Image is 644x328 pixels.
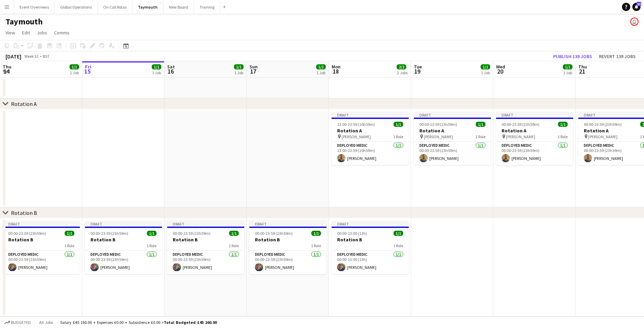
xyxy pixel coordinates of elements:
app-card-role: Deployed Medic1/100:00-13:00 (13h)[PERSON_NAME] [332,251,409,274]
div: Draft [85,221,162,227]
span: 13:00-23:59 (10h59m) [337,122,375,127]
span: 1 Role [558,134,568,139]
span: Tue [414,64,422,70]
span: 00:00-23:59 (23h59m) [90,231,128,236]
a: Jobs [34,28,50,37]
span: 1/1 [558,122,568,127]
span: 1/1 [65,231,74,236]
h3: Rotation A [496,128,573,134]
app-card-role: Deployed Medic1/100:00-23:59 (23h59m)[PERSON_NAME] [167,251,244,274]
div: Draft [496,112,573,118]
span: Wed [496,64,505,70]
button: Event Overviews [14,0,55,14]
span: 1/1 [481,64,490,69]
span: 14 [2,67,11,75]
div: [DATE] [6,53,21,60]
span: Budgeted [11,320,31,325]
span: 00:00-23:59 (23h59m) [584,122,622,127]
app-card-role: Deployed Medic1/113:00-23:59 (10h59m)[PERSON_NAME] [332,142,409,165]
div: Draft [167,221,244,227]
button: On Call Rotas [98,0,132,14]
div: Draft [3,221,80,227]
h3: Rotation B [249,237,326,243]
app-job-card: Draft00:00-23:59 (23h59m)1/1Rotation B1 RoleDeployed Medic1/100:00-23:59 (23h59m)[PERSON_NAME] [167,221,244,274]
span: 20 [495,67,505,75]
span: 00:00-23:59 (23h59m) [8,231,46,236]
a: 12 [632,3,641,11]
span: 1 Role [64,243,74,248]
button: Training [194,0,220,14]
span: 17 [248,67,258,75]
span: 00:00-23:59 (23h59m) [255,231,293,236]
span: Thu [578,64,587,70]
button: New Board [163,0,194,14]
span: View [6,30,15,36]
a: View [3,28,18,37]
span: Edit [22,30,30,36]
app-user-avatar: Jackie Tolland [630,18,638,26]
span: Week 33 [23,54,40,59]
span: 18 [331,67,341,75]
div: Draft00:00-23:59 (23h59m)1/1Rotation B1 RoleDeployed Medic1/100:00-23:59 (23h59m)[PERSON_NAME] [249,221,326,274]
app-card-role: Deployed Medic1/100:00-23:59 (23h59m)[PERSON_NAME] [249,251,326,274]
span: 1/1 [563,64,572,69]
span: 1/1 [229,231,239,236]
app-job-card: Draft13:00-23:59 (10h59m)1/1Rotation A [PERSON_NAME]1 RoleDeployed Medic1/113:00-23:59 (10h59m)[P... [332,112,409,165]
app-job-card: Draft00:00-13:00 (13h)1/1Rotation B1 RoleDeployed Medic1/100:00-13:00 (13h)[PERSON_NAME] [332,221,409,274]
span: Mon [332,64,341,70]
app-job-card: Draft00:00-23:59 (23h59m)1/1Rotation A [PERSON_NAME]1 RoleDeployed Medic1/100:00-23:59 (23h59m)[P... [496,112,573,165]
a: Comms [51,28,72,37]
h3: Rotation B [332,237,409,243]
span: 1/1 [234,64,244,69]
button: Budgeted [3,319,32,326]
button: Taymouth [132,0,163,14]
span: 15 [84,67,91,75]
span: 19 [413,67,422,75]
span: 1 Role [393,134,403,139]
span: 1/1 [394,122,403,127]
app-job-card: Draft00:00-23:59 (23h59m)1/1Rotation A [PERSON_NAME]1 RoleDeployed Medic1/100:00-23:59 (23h59m)[P... [414,112,491,165]
span: 16 [166,67,175,75]
span: Sat [167,64,175,70]
button: Publish 139 jobs [550,52,595,61]
div: BST [43,54,50,59]
app-card-role: Deployed Medic1/100:00-23:59 (23h59m)[PERSON_NAME] [496,142,573,165]
span: [PERSON_NAME] [342,134,371,139]
button: Revert 139 jobs [596,52,638,61]
div: 1 Job [563,70,572,75]
h3: Rotation B [3,237,80,243]
div: 2 Jobs [397,70,408,75]
h3: Rotation B [85,237,162,243]
h1: Taymouth [6,17,43,27]
div: Rotation A [11,100,37,107]
span: 1/1 [147,231,157,236]
span: Thu [3,64,11,70]
span: Total Budgeted £45 160.00 [164,320,217,325]
span: 1 Role [475,134,485,139]
span: 00:00-23:59 (23h59m) [502,122,539,127]
span: Fri [85,64,91,70]
span: 1/1 [311,231,321,236]
app-job-card: Draft00:00-23:59 (23h59m)1/1Rotation B1 RoleDeployed Medic1/100:00-23:59 (23h59m)[PERSON_NAME] [3,221,80,274]
span: [PERSON_NAME] [506,134,535,139]
span: Jobs [37,30,47,36]
span: 00:00-13:00 (13h) [337,231,367,236]
span: Comms [54,30,69,36]
div: 1 Job [481,70,490,75]
div: Draft [332,221,409,227]
span: 00:00-23:59 (23h59m) [419,122,457,127]
span: Sun [249,64,258,70]
div: Salary £45 160.00 + Expenses £0.00 + Subsistence £0.00 = [60,320,217,325]
div: Rotation B [11,209,37,216]
button: Global Operations [55,0,98,14]
h3: Rotation A [414,128,491,134]
div: 1 Job [316,70,325,75]
app-job-card: Draft00:00-23:59 (23h59m)1/1Rotation B1 RoleDeployed Medic1/100:00-23:59 (23h59m)[PERSON_NAME] [85,221,162,274]
span: 1/1 [476,122,485,127]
